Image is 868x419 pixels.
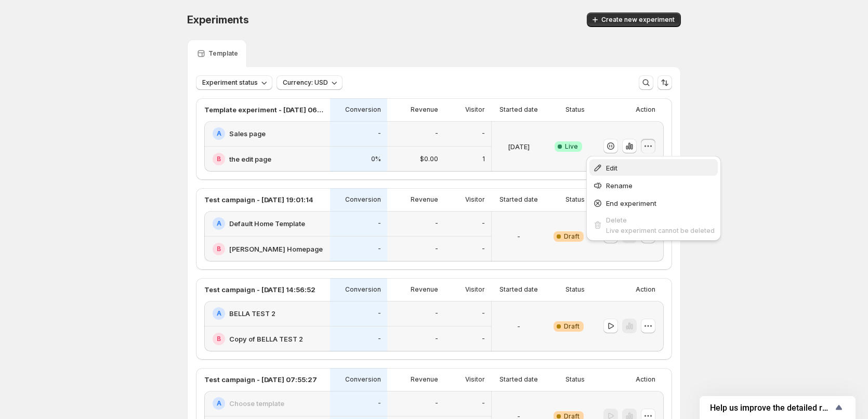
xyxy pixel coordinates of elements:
p: Status [565,106,585,114]
h2: Sales page [229,128,266,139]
p: - [378,219,381,228]
p: Action [636,106,655,114]
p: Test campaign - [DATE] 14:56:52 [204,284,315,295]
span: Edit [606,164,617,172]
h2: A [217,219,221,228]
p: - [435,335,438,343]
span: End experiment [606,199,656,207]
p: Started date [499,106,538,114]
p: Visitor [465,375,485,384]
button: Sort the results [657,75,672,90]
button: Show survey - Help us improve the detailed report for A/B campaigns [710,401,845,414]
p: - [435,309,438,318]
p: - [378,245,381,253]
span: Experiment status [202,78,258,87]
p: Status [565,285,585,294]
h2: A [217,309,221,318]
p: Status [565,195,585,204]
p: [DATE] [508,141,530,152]
p: - [482,245,485,253]
h2: Choose template [229,398,284,409]
span: Draft [564,232,580,241]
h2: A [217,129,221,138]
h2: B [217,155,221,163]
p: - [378,399,381,408]
p: Revenue [411,285,438,294]
p: - [482,399,485,408]
p: Visitor [465,195,485,204]
p: Revenue [411,106,438,114]
h2: BELLA TEST 2 [229,308,275,319]
p: Action [636,375,655,384]
button: Create new experiment [587,12,681,27]
span: Help us improve the detailed report for A/B campaigns [710,403,833,413]
p: - [482,335,485,343]
button: Experiment status [196,75,272,90]
p: - [378,335,381,343]
p: 0% [371,155,381,163]
p: - [482,309,485,318]
p: - [435,219,438,228]
p: Test campaign - [DATE] 19:01:14 [204,194,313,205]
p: - [435,129,438,138]
h2: B [217,245,221,253]
button: Currency: USD [277,75,343,90]
p: Conversion [345,285,381,294]
span: Draft [564,322,580,331]
p: - [517,321,520,332]
p: - [435,245,438,253]
span: Rename [606,181,633,190]
p: Conversion [345,375,381,384]
p: Visitor [465,285,485,294]
p: - [482,129,485,138]
span: Experiments [187,14,249,26]
p: Started date [499,195,538,204]
p: - [378,129,381,138]
p: Visitor [465,106,485,114]
span: Currency: USD [283,78,328,87]
h2: [PERSON_NAME] Homepage [229,244,323,254]
p: Conversion [345,195,381,204]
p: Started date [499,375,538,384]
p: - [378,309,381,318]
p: Template [208,49,238,58]
p: Started date [499,285,538,294]
span: Live experiment cannot be deleted [606,227,715,234]
h2: Copy of BELLA TEST 2 [229,334,303,344]
p: - [435,399,438,408]
p: Revenue [411,195,438,204]
p: Status [565,375,585,384]
h2: B [217,335,221,343]
h2: A [217,399,221,408]
p: Conversion [345,106,381,114]
span: Live [565,142,578,151]
p: - [517,231,520,242]
span: Create new experiment [601,16,675,24]
button: DeleteLive experiment cannot be deleted [589,212,718,238]
p: $0.00 [420,155,438,163]
p: 1 [482,155,485,163]
button: Rename [589,177,718,193]
div: Delete [606,215,715,225]
button: End experiment [589,194,718,211]
h2: the edit page [229,154,271,164]
p: Revenue [411,375,438,384]
p: Action [636,285,655,294]
p: Template experiment - [DATE] 06:17:30 [204,104,324,115]
h2: Default Home Template [229,218,305,229]
p: - [482,219,485,228]
p: Test campaign - [DATE] 07:55:27 [204,374,317,385]
button: Edit [589,159,718,176]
